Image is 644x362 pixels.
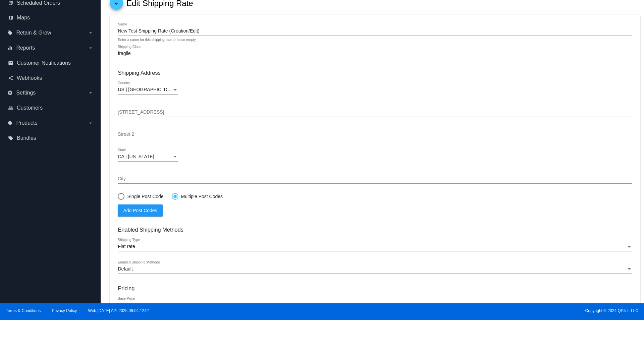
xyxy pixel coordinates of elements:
h3: Enabled Shipping Methods [118,227,632,233]
span: Customers [17,105,43,111]
i: arrow_drop_down [88,120,93,126]
i: local_offer [7,120,13,126]
span: Maps [17,15,30,21]
div: Single Post Code [124,194,163,199]
span: Reports [16,45,35,51]
a: Terms & Conditions [6,308,41,313]
div: Multiple Post Codes [178,194,223,199]
span: Webhooks [17,75,42,81]
span: Retain & Grow [16,30,51,36]
span: Bundles [17,135,36,141]
h3: Pricing [118,285,632,292]
i: arrow_drop_down [88,90,93,96]
span: Settings [16,90,36,96]
input: Name [118,28,632,34]
a: Web:[DATE] API:2025.09.04.1242 [88,308,149,313]
i: local_offer [8,135,13,141]
input: Shipping Class [118,51,632,56]
i: settings [7,90,13,96]
input: Street 1 [118,110,632,115]
span: Default [118,266,132,271]
i: people_outline [8,105,13,111]
a: Privacy Policy [52,308,77,313]
mat-icon: arrow_back [112,1,120,9]
span: US | [GEOGRAPHIC_DATA] [118,87,177,92]
span: Products [16,120,37,126]
mat-select: Country [118,87,178,93]
h3: Shipping Address [118,70,632,76]
i: equalizer [7,45,13,51]
div: Enter a name for this shipping rate or leave empty. [118,38,196,42]
input: City [118,176,632,182]
span: Flat rate [118,244,135,249]
span: Copyright © 2024 QPilot, LLC [328,308,638,313]
span: CA | [US_STATE] [118,154,154,159]
i: share [8,75,13,81]
mat-select: State [118,154,178,160]
i: arrow_drop_down [88,30,93,36]
app-text-input-dialog: Post Codes List [118,208,162,213]
i: local_offer [7,30,13,36]
i: arrow_drop_down [88,45,93,51]
i: map [8,15,13,20]
span: Customer Notifications [17,60,71,66]
span: Add Post Codes [123,208,157,213]
i: update [8,0,13,6]
mat-select: Shipping Type [118,244,632,249]
mat-select: Enabled Shipping Methods [118,266,632,272]
i: email [8,60,13,66]
input: Street 2 [118,132,632,137]
input: Base Price [118,303,632,308]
